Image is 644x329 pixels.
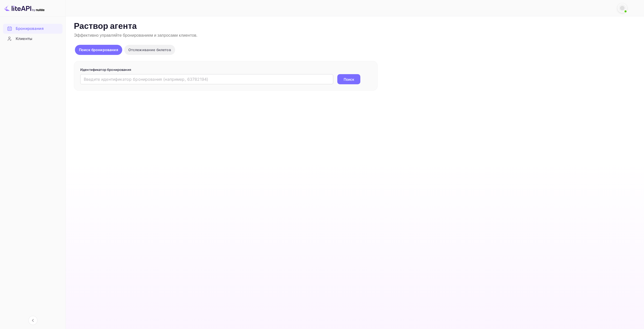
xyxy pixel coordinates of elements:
[80,68,131,72] ya-tr-span: Идентификатор бронирования
[16,26,44,32] ya-tr-span: Бронирования
[4,4,45,12] img: Логотип LiteAPI
[16,36,32,42] ya-tr-span: Клиенты
[3,34,63,43] a: Клиенты
[3,24,63,34] div: Бронирования
[337,74,360,84] button: Поиск
[344,77,354,82] ya-tr-span: Поиск
[74,21,137,32] ya-tr-span: Раствор агента
[3,34,63,44] div: Клиенты
[128,48,171,52] ya-tr-span: Отслеживание билетов
[28,316,37,325] button: Свернуть навигацию
[3,24,63,33] a: Бронирования
[80,74,333,84] input: Введите идентификатор бронирования (например, 63782194)
[79,48,118,52] ya-tr-span: Поиск бронирования
[74,33,197,38] ya-tr-span: Эффективно управляйте бронированием и запросами клиентов.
